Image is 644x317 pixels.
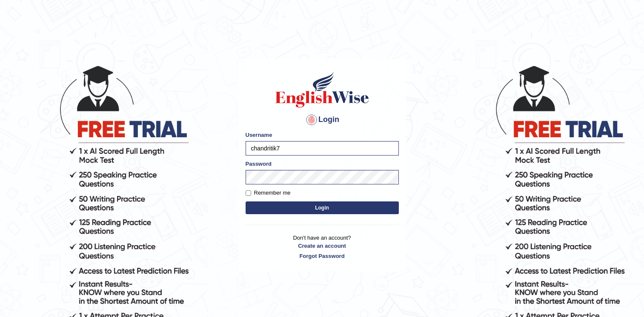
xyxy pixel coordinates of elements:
[246,160,272,168] label: Password
[246,190,251,196] input: Remember me
[246,189,291,197] label: Remember me
[246,234,399,260] p: Don't have an account?
[246,113,399,127] h4: Login
[246,242,399,250] a: Create an account
[246,252,399,260] a: Forgot Password
[274,71,371,109] img: Logo of English Wise sign in for intelligent practice with AI
[246,201,399,214] button: Login
[246,131,272,139] label: Username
